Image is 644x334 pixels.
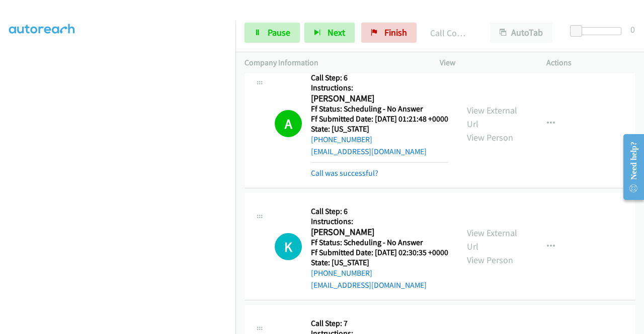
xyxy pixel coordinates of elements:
h5: Ff Status: Scheduling - No Answer [311,238,448,248]
h5: Instructions: [311,216,448,227]
div: Delay between calls (in seconds) [575,27,621,35]
h5: Ff Submitted Date: [DATE] 02:30:35 +0000 [311,248,448,258]
a: [EMAIL_ADDRESS][DOMAIN_NAME] [311,147,427,156]
h2: [PERSON_NAME] [311,93,445,104]
div: The call is yet to be attempted [275,233,302,260]
h5: State: [US_STATE] [311,124,448,134]
p: Call Completed [430,26,472,40]
h5: Call Step: 6 [311,206,448,216]
a: View External Url [467,104,517,130]
h5: Ff Submitted Date: [DATE] 01:21:48 +0000 [311,114,448,124]
p: View [440,57,528,69]
span: Next [328,27,345,38]
iframe: Resource Center [615,127,644,207]
h5: Ff Status: Scheduling - No Answer [311,104,448,114]
h5: Call Step: 7 [311,318,448,328]
a: View Person [467,254,513,266]
span: Finish [384,27,407,38]
a: Finish [361,23,417,43]
h5: State: [US_STATE] [311,258,448,268]
h5: Instructions: [311,83,448,93]
button: Next [304,23,355,43]
span: Pause [268,27,290,38]
h5: Call Step: 6 [311,73,448,83]
a: View Person [467,132,513,143]
a: [PHONE_NUMBER] [311,135,372,144]
a: [EMAIL_ADDRESS][DOMAIN_NAME] [311,280,427,290]
h2: [PERSON_NAME] [311,227,445,238]
button: AutoTab [490,23,552,43]
a: View External Url [467,227,517,252]
div: 0 [630,23,635,36]
p: Company Information [245,57,422,69]
a: [PHONE_NUMBER] [311,268,372,278]
a: Pause [245,23,300,43]
a: Call was successful? [311,168,378,178]
p: Actions [546,57,635,69]
h1: A [275,110,302,137]
h1: K [275,233,302,260]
